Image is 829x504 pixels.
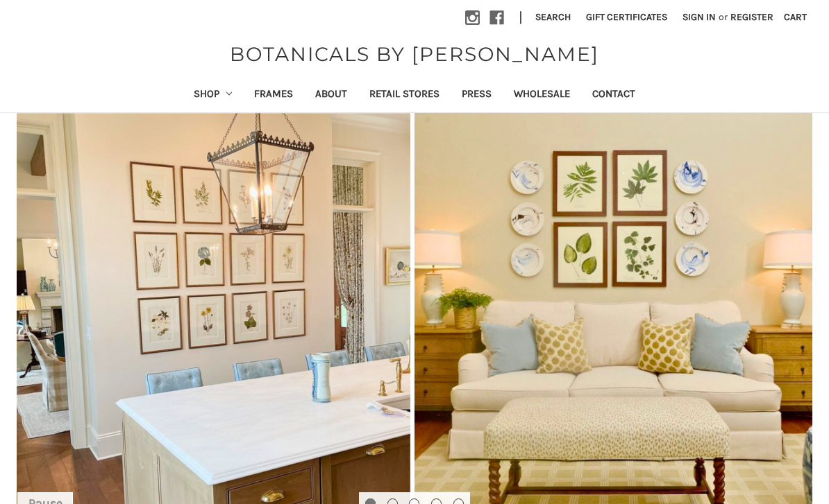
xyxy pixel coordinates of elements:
a: Contact [581,78,646,112]
a: Press [451,78,503,112]
a: Frames [243,78,304,112]
li: | [514,7,528,29]
span: Cart [784,11,807,23]
a: Shop [183,78,244,112]
a: About [304,78,358,112]
a: Wholesale [503,78,581,112]
a: Retail Stores [358,78,451,112]
span: or [717,10,729,24]
a: BOTANICALS BY [PERSON_NAME] [223,40,606,69]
